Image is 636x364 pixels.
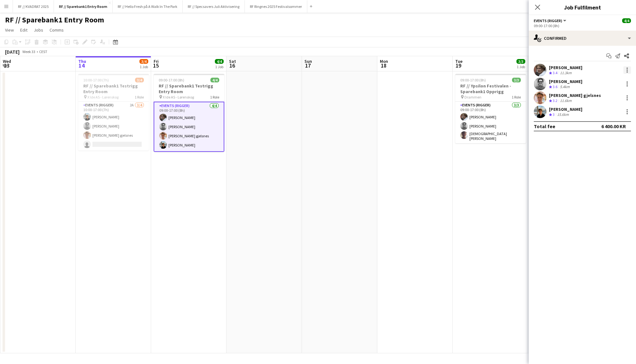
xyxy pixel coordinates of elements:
h1: RF // Sparebank1 Entry Room [5,15,104,25]
span: Thu [78,58,86,64]
span: 4/4 [215,59,224,64]
div: 15.6km [556,112,570,117]
span: 16 [228,62,236,69]
div: [PERSON_NAME] [549,79,582,84]
div: CEST [39,49,47,54]
div: 11.6km [559,98,573,104]
span: Jobs [34,27,43,33]
span: 10:00-17:00 (7h) [83,78,109,82]
span: 18 [379,62,388,69]
app-card-role: Events (Rigger)2A3/410:00-17:00 (7h)[PERSON_NAME][PERSON_NAME][PERSON_NAME] gjelsnes [78,102,149,151]
div: [PERSON_NAME] gjelsnes [549,92,601,98]
h3: RF // Ypsilon Festivalen - Sparebank1 Opprigg [455,83,526,94]
button: RF // Specsavers Juli Aktivisering [183,0,245,13]
span: 3/4 [139,59,148,64]
button: RF // Hello Fresh på A Walk In The Park [113,0,183,13]
div: 1 Job [215,64,223,69]
app-card-role: Events (Rigger)3/309:00-17:00 (8h)[PERSON_NAME][PERSON_NAME][DEMOGRAPHIC_DATA][PERSON_NAME] [455,102,526,143]
a: View [3,26,16,34]
span: Edit [20,27,27,33]
button: Events (Rigger) [534,18,567,23]
span: 14 [77,62,86,69]
span: Fri [154,58,159,64]
span: 3 [553,112,555,117]
a: Edit [18,26,30,34]
div: [DATE] [5,49,20,55]
span: X Ide AS - Lørenskog [163,95,194,99]
span: 4/4 [210,78,219,82]
div: 6 400.00 KR [601,123,626,129]
div: Total fee [534,123,555,129]
span: 3/3 [516,59,525,64]
span: X Ide AS - Lørenskog [87,95,119,99]
h3: RF // Sparebank1 Testrigg Entry Room [78,83,149,94]
div: 1 Job [517,64,525,69]
span: Sat [229,58,236,64]
span: 19 [454,62,462,69]
span: Comms [50,27,64,33]
span: 1 Role [210,95,219,99]
span: 1 Role [135,95,144,99]
app-job-card: 10:00-17:00 (7h)3/4RF // Sparebank1 Testrigg Entry Room X Ide AS - Lørenskog1 RoleEvents (Rigger)... [78,74,149,151]
h3: RF // Sparebank1 Testrigg Entry Room [154,83,224,94]
div: 5.4km [559,84,571,90]
span: 17 [303,62,312,69]
span: 09:00-17:00 (8h) [159,78,184,82]
span: Mon [380,58,388,64]
app-job-card: 09:00-17:00 (8h)3/3RF // Ypsilon Festivalen - Sparebank1 Opprigg Drammen1 RoleEvents (Rigger)3/30... [455,74,526,143]
span: 15 [153,62,159,69]
div: 1 Job [140,64,148,69]
app-job-card: 09:00-17:00 (8h)4/4RF // Sparebank1 Testrigg Entry Room X Ide AS - Lørenskog1 RoleEvents (Rigger)... [154,74,224,152]
span: Tue [455,58,462,64]
span: Week 33 [21,49,37,54]
a: Comms [47,26,66,34]
button: RF // KVADRAT 2025 [13,0,54,13]
span: 09:00-17:00 (8h) [460,78,486,82]
span: 3.6 [553,84,557,89]
button: RF // Sparebank1 Entry Room [54,0,113,13]
span: 3.4 [553,70,557,75]
span: View [5,27,14,33]
span: 3/3 [512,78,521,82]
div: [PERSON_NAME] [549,65,582,70]
h3: Job Fulfilment [529,3,636,11]
app-card-role: Events (Rigger)4/409:00-17:00 (8h)[PERSON_NAME][PERSON_NAME][PERSON_NAME] gjelsnes[PERSON_NAME] [154,102,224,152]
span: Sun [304,58,312,64]
div: 09:00-17:00 (8h) [534,23,631,28]
span: Drammen [464,95,481,99]
span: 13 [2,62,11,69]
div: 11.3km [559,70,573,76]
a: Jobs [31,26,46,34]
span: Events (Rigger) [534,18,562,23]
span: 1 Role [512,95,521,99]
span: Wed [3,58,11,64]
button: RF Ringnes 2025 Festivalsommer [245,0,307,13]
div: [PERSON_NAME] [549,106,582,112]
span: 4/4 [622,18,631,23]
span: 3.2 [553,98,557,103]
span: 3/4 [135,78,144,82]
div: Confirmed [529,31,636,46]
